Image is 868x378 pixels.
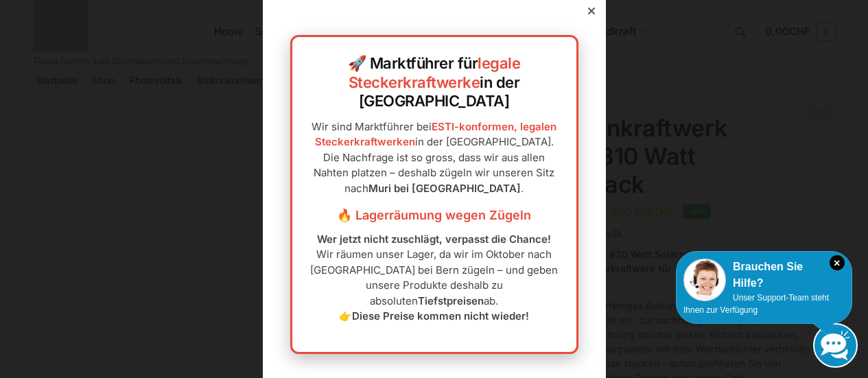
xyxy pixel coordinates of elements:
h2: 🚀 Marktführer für in der [GEOGRAPHIC_DATA] [306,54,563,111]
strong: Diese Preise kommen nicht wieder! [352,309,529,322]
span: Unser Support-Team steht Ihnen zur Verfügung [683,293,829,315]
img: Customer service [683,259,726,301]
h3: 🔥 Lagerräumung wegen Zügeln [306,206,563,224]
strong: Muri bei [GEOGRAPHIC_DATA] [368,182,521,195]
i: Schließen [830,255,845,270]
div: Brauchen Sie Hilfe? [683,259,845,292]
strong: Tiefstpreisen [418,294,484,307]
strong: Wer jetzt nicht zuschlägt, verpasst die Chance! [317,233,551,246]
a: ESTI-konformen, legalen Steckerkraftwerken [315,120,557,149]
p: Wir räumen unser Lager, da wir im Oktober nach [GEOGRAPHIC_DATA] bei Bern zügeln – und geben unse... [306,232,563,324]
p: Wir sind Marktführer bei in der [GEOGRAPHIC_DATA]. Die Nachfrage ist so gross, dass wir aus allen... [306,119,563,197]
a: legale Steckerkraftwerke [349,54,521,91]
